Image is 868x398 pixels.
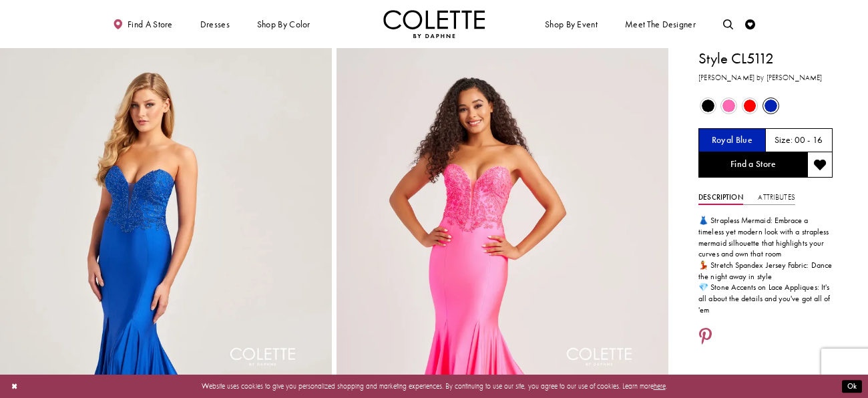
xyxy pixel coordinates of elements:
[740,96,760,116] div: Red
[200,19,230,29] span: Dresses
[795,136,823,146] h5: 00 - 16
[110,10,175,38] a: Find a store
[622,10,698,38] a: Meet the designer
[807,152,833,178] button: Add to wishlist
[6,377,23,395] button: Close Dialog
[654,381,666,391] a: here
[758,190,795,205] a: Attributes
[73,379,795,393] p: Website uses cookies to give you personalized shopping and marketing experiences. By continuing t...
[698,215,833,315] div: 👗 Strapless Mermaid: Embrace a timeless yet modern look with a strapless mermaid silhouette that ...
[712,136,752,146] h5: Chosen color
[545,19,598,29] span: Shop By Event
[761,96,781,116] div: Royal Blue
[719,96,738,116] div: Pink
[698,152,807,178] a: Find a Store
[720,10,736,38] a: Toggle search
[742,10,758,38] a: Check Wishlist
[698,72,833,83] h3: [PERSON_NAME] by [PERSON_NAME]
[625,19,696,29] span: Meet the designer
[383,10,485,38] img: Colette by Daphne
[254,10,312,38] span: Shop by color
[698,190,743,205] a: Description
[383,10,485,38] a: Visit Home Page
[698,95,833,116] div: Product color controls state depends on size chosen
[542,10,600,38] span: Shop By Event
[698,48,833,69] h1: Style CL5112
[775,135,793,146] span: Size:
[842,380,862,393] button: Submit Dialog
[257,19,310,29] span: Shop by color
[198,10,232,38] span: Dresses
[698,328,712,347] a: Share using Pinterest - Opens in new tab
[128,19,173,29] span: Find a store
[698,96,718,116] div: Black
